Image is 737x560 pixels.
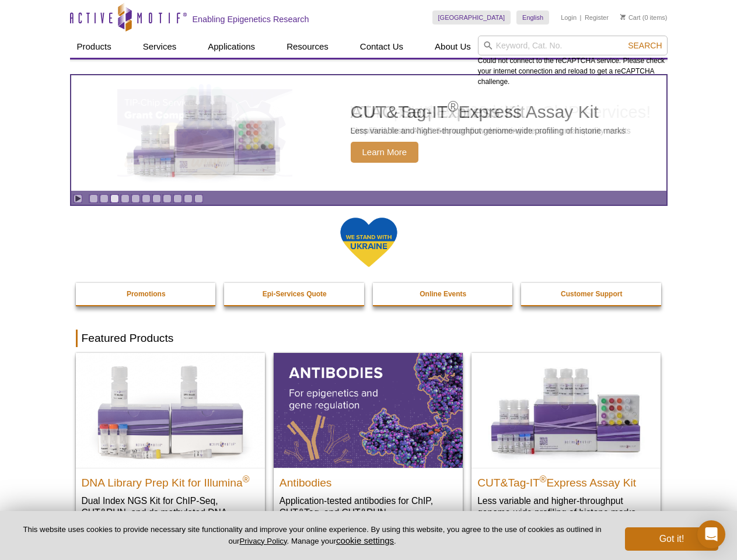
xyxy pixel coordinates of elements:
[420,290,466,298] strong: Online Events
[194,194,203,203] a: Go to slide 11
[516,10,549,24] a: English
[620,10,668,24] li: (0 items)
[109,69,301,197] img: CUT&Tag-IT Express Assay Kit
[561,290,622,298] strong: Customer Support
[173,194,182,203] a: Go to slide 9
[71,75,666,191] a: CUT&Tag-IT Express Assay Kit CUT&Tag-IT®Express Assay Kit Less variable and higher-throughput gen...
[561,13,577,22] a: Login
[76,283,217,305] a: Promotions
[448,98,458,114] sup: ®
[478,36,668,87] div: Could not connect to the reCAPTCHA service. Please check your internet connection and reload to g...
[628,41,662,50] span: Search
[471,353,661,530] a: CUT&Tag-IT® Express Assay Kit CUT&Tag-IT®Express Assay Kit Less variable and higher-throughput ge...
[624,40,665,51] button: Search
[82,495,259,530] p: Dual Index NGS Kit for ChIP-Seq, CUT&RUN, and ds methylated DNA assays.
[76,353,265,541] a: DNA Library Prep Kit for Illumina DNA Library Prep Kit for Illumina® Dual Index NGS Kit for ChIP-...
[239,537,287,545] a: Privacy Policy
[521,283,662,305] a: Customer Support
[274,353,463,530] a: All Antibodies Antibodies Application-tested antibodies for ChIP, CUT&Tag, and CUT&RUN.
[432,10,511,24] a: [GEOGRAPHIC_DATA]
[263,290,327,298] strong: Epi-Services Quote
[224,283,365,305] a: Epi-Services Quote
[70,36,118,58] a: Products
[19,524,606,547] p: This website uses cookies to provide necessary site functionality and improve your online experie...
[89,194,98,203] a: Go to slide 1
[243,474,250,484] sup: ®
[373,283,514,305] a: Online Events
[336,535,394,545] button: cookie settings
[152,194,161,203] a: Go to slide 7
[136,36,184,58] a: Services
[127,290,166,298] strong: Promotions
[76,330,662,347] h2: Featured Products
[540,474,547,484] sup: ®
[280,36,336,58] a: Resources
[121,194,130,203] a: Go to slide 4
[585,13,609,22] a: Register
[201,36,262,58] a: Applications
[477,495,655,519] p: Less variable and higher-throughput genome-wide profiling of histone marks​.
[74,194,82,203] a: Toggle autoplay
[193,14,309,24] h2: Enabling Epigenetics Research
[280,471,457,489] h2: Antibodies
[620,13,641,22] a: Cart
[163,194,172,203] a: Go to slide 8
[76,353,265,467] img: DNA Library Prep Kit for Illumina
[353,36,410,58] a: Contact Us
[580,10,582,24] li: |
[471,353,661,467] img: CUT&Tag-IT® Express Assay Kit
[100,194,109,203] a: Go to slide 2
[351,142,419,163] span: Learn More
[351,125,626,136] p: Less variable and higher-throughput genome-wide profiling of histone marks
[82,471,259,489] h2: DNA Library Prep Kit for Illumina
[428,36,478,58] a: About Us
[340,216,398,268] img: We Stand With Ukraine
[620,14,626,20] img: Your Cart
[131,194,140,203] a: Go to slide 5
[625,527,718,551] button: Got it!
[274,353,463,467] img: All Antibodies
[280,495,457,519] p: Application-tested antibodies for ChIP, CUT&Tag, and CUT&RUN.
[351,103,626,121] h2: CUT&Tag-IT Express Assay Kit
[142,194,151,203] a: Go to slide 6
[697,520,725,548] div: Open Intercom Messenger
[184,194,193,203] a: Go to slide 10
[477,471,655,489] h2: CUT&Tag-IT Express Assay Kit
[478,36,668,55] input: Keyword, Cat. No.
[71,75,666,191] article: CUT&Tag-IT Express Assay Kit
[110,194,119,203] a: Go to slide 3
